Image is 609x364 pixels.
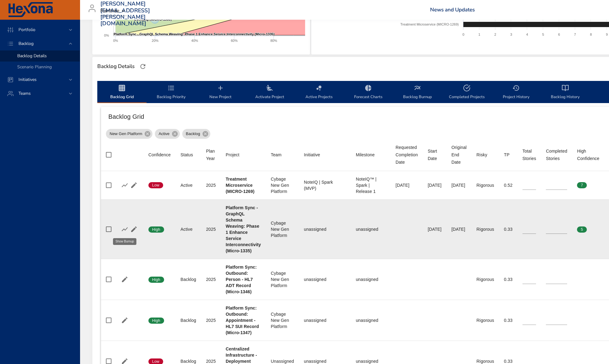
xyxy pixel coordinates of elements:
span: Status [180,151,196,158]
span: Team [271,151,294,158]
div: [DATE] [451,226,466,232]
button: Edit Project Details [120,316,129,325]
div: Cybage New Gen Platform [271,311,294,330]
div: 0.33 [504,317,513,323]
span: Backlog Priority [150,84,192,101]
span: Risky [477,151,494,158]
div: 2025 [206,317,216,323]
button: Edit Project Details [120,275,129,284]
div: 2025 [206,226,216,232]
div: Original End Date [451,144,466,166]
text: 7 [574,33,576,36]
span: TP [504,151,513,158]
div: Backlog [180,317,196,323]
img: Hexona [7,2,54,18]
span: Initiatives [14,77,42,82]
div: Active [180,226,196,232]
div: Project [226,151,240,158]
span: Backlog [14,41,38,46]
div: [DATE] [396,182,418,188]
span: Project [226,151,261,158]
span: Confidence [148,151,171,158]
div: Total Stories [522,147,536,162]
div: New Gen Platform [106,129,152,139]
text: Treatment Microservice (MICRO-1269) [401,22,459,26]
span: High [148,227,164,232]
div: Rigorous [477,317,494,323]
div: Cybage New Gen Platform [271,220,294,238]
div: [DATE] [451,182,466,188]
text: 1 [478,33,480,36]
div: Active [180,182,196,188]
span: High [148,318,164,323]
div: 0.33 [504,226,513,232]
text: 8 [590,33,592,36]
text: 4 [526,33,528,36]
div: High Confidence [577,147,599,162]
span: Backlog Grid [101,84,143,101]
div: Requested Completion Date [396,144,418,166]
span: Backlog Details [17,53,47,59]
div: unassigned [356,317,386,323]
div: [DATE] [428,226,442,232]
text: 60% [231,39,238,42]
text: 80% [270,39,277,42]
div: unassigned [304,226,346,232]
b: Platform Sync - GraphQL Schema Weaving: Phase 1 Enhance Service Interconnectivity (Micro-1335) [226,205,261,253]
div: NoteIQ™ | Spark | Release 1 [356,176,386,194]
div: 0.52 [504,182,513,188]
div: Cybage New Gen Platform [271,270,294,289]
div: Active [155,129,179,139]
span: Milestone [356,151,386,158]
div: Rigorous [477,226,494,232]
b: Platform Sync: Outbound: Appointment - HL7 SUI Record (Micro-1347) [226,306,259,335]
button: Edit Project Details [129,225,139,234]
span: Project History [495,84,537,101]
span: Forecast Charts [347,84,389,101]
span: New Project [200,84,241,101]
div: Initiative [304,151,320,158]
span: Backlog [182,131,204,137]
span: Backlog History [544,84,586,101]
h3: [PERSON_NAME][EMAIL_ADDRESS][PERSON_NAME][DOMAIN_NAME] [100,1,150,27]
span: Initiative [304,151,346,158]
div: unassigned [304,317,346,323]
div: [DATE] [428,182,442,188]
button: Edit Project Details [129,181,139,190]
div: Backlog Details [95,62,136,71]
span: High [148,277,164,282]
div: unassigned [356,226,386,232]
div: 2025 [206,182,216,188]
div: NoteIQ | Spark (MVP) [304,179,346,191]
div: Team [271,151,282,158]
span: Active [155,131,173,137]
span: Low [148,182,163,188]
text: 6 [558,33,560,36]
span: Teams [14,90,36,96]
div: Plan Year [206,147,216,162]
div: Start Date [428,147,442,162]
div: 2025 [206,276,216,282]
div: Completed Stories [546,147,567,162]
text: 0% [113,39,118,42]
text: 2 [494,33,496,36]
span: Active Projects [298,84,340,101]
text: 0 [462,33,464,36]
button: Show Burnup [120,181,129,190]
span: Scenario Planning [17,64,52,70]
div: unassigned [304,276,346,282]
b: Treatment Microservice (MICRO-1269) [226,177,255,194]
div: Milestone [356,151,375,158]
span: 7 [577,182,587,188]
span: Completed Projects [446,84,488,101]
div: Raintree [100,6,127,16]
text: 20% [152,39,159,42]
text: 0% [104,34,109,37]
text: Platform Sync - GraphQL Schema Weaving: Phase 1 Enhance Service Interconnectivity (Micro-1335) [114,32,275,36]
